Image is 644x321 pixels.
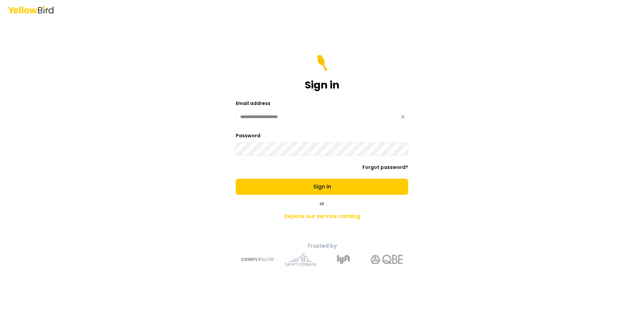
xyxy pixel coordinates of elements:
p: Trusted by [203,242,441,250]
label: Password [236,132,260,139]
button: Sign in [236,179,408,195]
a: Forgot password? [362,164,408,171]
a: Explore our service catalog [203,210,441,223]
span: or [320,200,324,207]
h1: Sign in [305,79,340,91]
label: Email address [236,100,270,107]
